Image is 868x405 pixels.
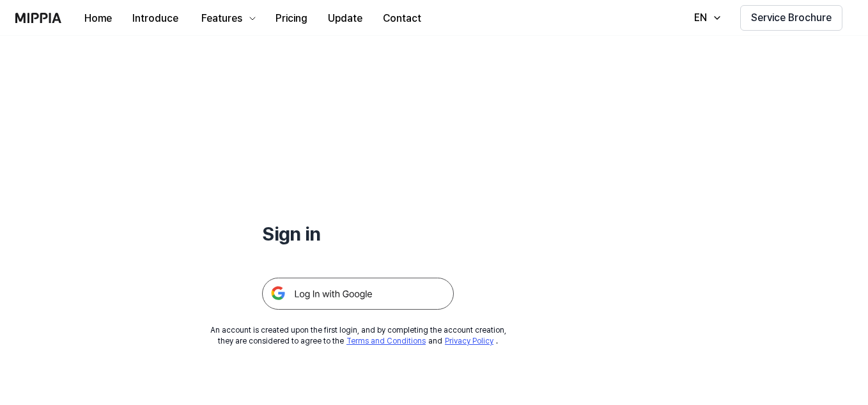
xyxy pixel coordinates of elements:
a: Terms and Conditions [346,337,426,345]
button: Home [74,6,122,31]
img: logo [15,13,61,23]
div: Features [199,11,245,26]
button: Service Brochure [740,5,842,31]
a: Privacy Policy [445,337,493,345]
button: Pricing [265,6,318,31]
h1: Sign in [262,220,454,247]
button: Contact [373,6,431,31]
button: Introduce [122,6,189,31]
div: EN [692,10,709,26]
button: EN [681,5,730,31]
button: Update [318,6,373,31]
a: Update [318,1,373,36]
button: Features [189,6,265,31]
img: 구글 로그인 버튼 [262,278,454,310]
div: An account is created upon the first login, and by completing the account creation, they are cons... [210,325,506,347]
